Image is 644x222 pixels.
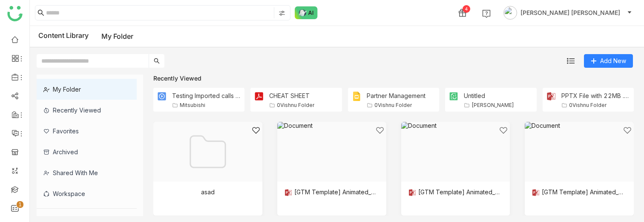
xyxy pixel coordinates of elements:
[157,91,167,101] img: Folder
[408,188,417,197] img: pptx.svg
[295,6,318,19] img: ask-buddy-normal.svg
[37,79,137,100] div: My Folder
[7,6,23,21] img: logo
[401,122,510,182] img: Document
[448,91,459,101] img: Folder
[567,57,575,65] img: list.svg
[153,75,634,82] div: Recently Viewed
[101,32,133,40] a: My Folder
[532,188,540,197] img: pptx.svg
[408,188,503,197] div: [GTM Template] Animated_PPTX
[17,201,23,208] nz-badge-sup: 1
[471,102,514,108] div: [PERSON_NAME]
[18,200,22,209] p: 1
[584,54,633,68] button: Add New
[180,102,205,108] div: Mitsubishi
[37,141,137,162] div: Archived
[37,100,137,121] div: Recently Viewed
[279,10,285,17] img: search-type.svg
[37,162,137,183] div: Shared with me
[464,92,514,99] div: Untitled
[254,91,264,101] img: Folder
[367,92,425,99] div: Partner Management
[172,92,241,99] div: Testing Imported calls [[DATE] 15:40:28Z]
[269,92,314,99] div: CHEAT SHEET
[187,130,229,173] img: Folder
[367,102,373,108] img: folder.svg
[532,188,627,197] div: [GTM Template] Animated_PPTX
[37,121,137,141] div: Favorites
[172,102,178,108] img: folder.svg
[520,8,620,17] span: [PERSON_NAME] [PERSON_NAME]
[561,92,630,99] div: PPTX File with 22MB .pptx
[351,91,362,101] img: Folder
[269,102,275,108] img: folder.svg
[284,188,293,197] img: pptx.svg
[569,102,607,108] div: 0Vishnu Folder
[525,122,634,182] img: Document
[201,188,215,196] div: asad
[463,5,470,13] div: 4
[503,6,517,20] img: avatar
[37,183,137,204] div: Workspace
[277,122,386,182] img: Document
[482,9,491,18] img: help.svg
[502,6,634,20] button: [PERSON_NAME] [PERSON_NAME]
[546,91,556,101] img: Folder
[561,102,567,108] img: folder.svg
[600,56,626,66] span: Add New
[464,102,470,108] img: folder.svg
[38,31,133,42] div: Content Library
[284,188,379,197] div: [GTM Template] Animated_PPTX
[374,102,412,108] div: 0Vishnu Folder
[277,102,314,108] div: 0Vishnu Folder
